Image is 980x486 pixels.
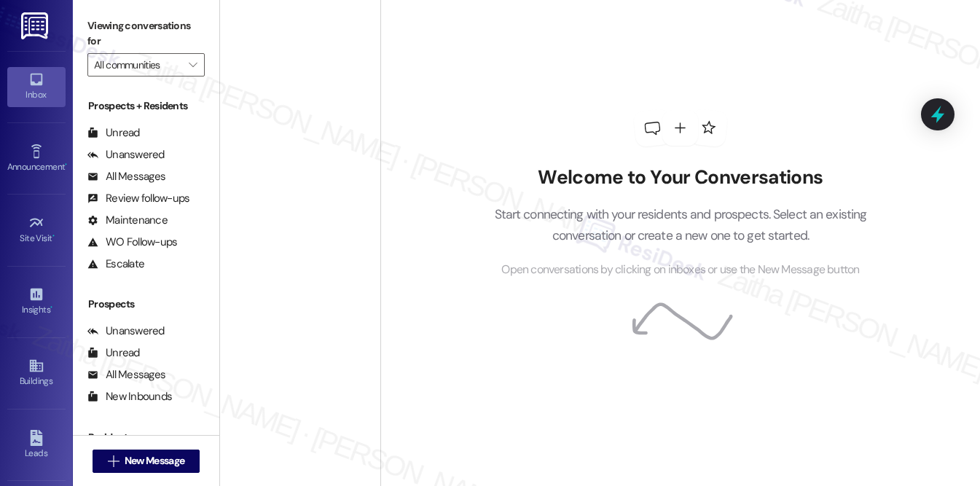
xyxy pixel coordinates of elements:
div: Review follow-ups [87,191,189,206]
div: Unanswered [87,324,165,339]
i:  [108,455,119,467]
a: Buildings [7,353,66,393]
span: • [52,231,55,241]
div: Residents [73,430,219,445]
div: Unread [87,125,140,141]
div: Unanswered [87,147,165,162]
span: Open conversations by clicking on inboxes or use the New Message button [501,261,859,279]
label: Viewing conversations for [87,15,205,53]
span: New Message [125,453,184,469]
a: Site Visit • [7,211,66,250]
div: Prospects [73,297,219,312]
img: ResiDesk Logo [21,12,51,39]
div: Escalate [87,256,144,272]
a: Leads [7,426,66,465]
h2: Welcome to Your Conversations [472,166,889,189]
span: • [65,160,67,170]
input: All communities [94,53,181,77]
button: New Message [93,450,200,473]
p: Start connecting with your residents and prospects. Select an existing conversation or create a n... [472,204,889,246]
div: New Inbounds [87,389,172,404]
div: All Messages [87,367,165,383]
a: Inbox [7,67,66,106]
div: Maintenance [87,213,168,228]
div: Prospects + Residents [73,98,219,114]
div: Unread [87,345,140,361]
a: Insights • [7,282,66,321]
span: • [50,302,52,313]
div: WO Follow-ups [87,235,177,250]
i:  [189,59,197,71]
div: All Messages [87,169,165,184]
